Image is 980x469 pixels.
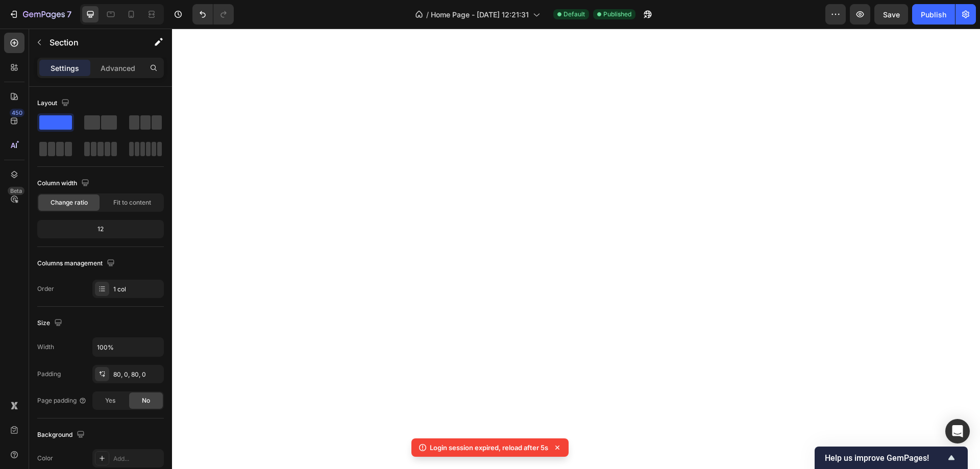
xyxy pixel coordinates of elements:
[192,4,234,24] div: Undo/Redo
[113,198,151,207] span: Fit to content
[426,9,429,20] span: /
[37,257,117,270] div: Columns management
[93,338,163,356] input: Auto
[431,9,529,20] span: Home Page - [DATE] 12:21:31
[113,285,161,294] div: 1 col
[825,452,958,464] button: Show survey - Help us improve GemPages!
[172,29,980,469] iframe: Design area
[37,396,87,405] div: Page padding
[430,442,548,453] p: Login session expired, reload after 5s
[37,342,54,352] div: Width
[603,10,631,19] span: Published
[37,316,64,330] div: Size
[37,428,87,442] div: Background
[8,187,24,195] div: Beta
[912,4,955,24] button: Publish
[39,222,162,236] div: 12
[113,454,161,463] div: Add...
[37,369,61,379] div: Padding
[37,96,71,110] div: Layout
[105,396,115,405] span: Yes
[874,4,908,24] button: Save
[113,370,161,379] div: 80, 0, 80, 0
[10,109,24,117] div: 450
[37,284,54,293] div: Order
[50,36,133,48] p: Section
[142,396,150,405] span: No
[37,177,91,190] div: Column width
[883,10,900,19] span: Save
[921,9,946,20] div: Publish
[825,453,945,463] span: Help us improve GemPages!
[67,8,71,20] p: 7
[51,198,88,207] span: Change ratio
[563,10,585,19] span: Default
[4,4,76,24] button: 7
[51,63,79,73] p: Settings
[37,454,53,463] div: Color
[945,419,970,443] div: Open Intercom Messenger
[101,63,135,73] p: Advanced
